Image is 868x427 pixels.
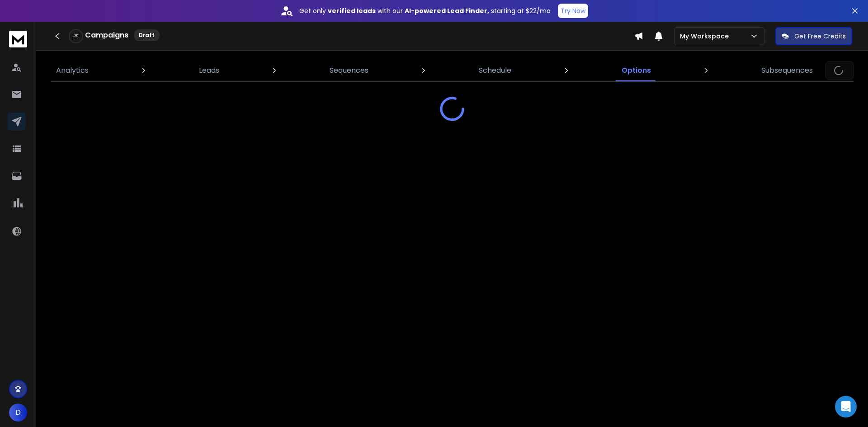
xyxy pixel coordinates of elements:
button: D [9,404,27,422]
a: Schedule [473,60,517,81]
a: Options [616,60,656,81]
p: 0 % [74,33,78,39]
a: Analytics [51,60,94,81]
div: Open Intercom Messenger [835,396,857,418]
h1: Campaigns [85,30,128,41]
button: Get Free Credits [775,27,852,45]
a: Leads [193,60,225,81]
p: Options [622,65,651,76]
p: Sequences [330,65,368,76]
p: Leads [199,65,219,76]
strong: verified leads [328,6,376,15]
p: Get only with our starting at $22/mo [299,6,551,15]
a: Subsequences [756,60,818,81]
strong: AI-powered Lead Finder, [405,6,489,15]
p: My Workspace [680,32,732,41]
p: Try Now [561,6,585,15]
button: Try Now [558,4,588,18]
a: Sequences [324,60,374,81]
img: logo [9,31,27,47]
div: Draft [134,29,160,41]
p: Get Free Credits [794,32,846,41]
p: Schedule [479,65,511,76]
p: Analytics [56,65,89,76]
p: Subsequences [761,65,813,76]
